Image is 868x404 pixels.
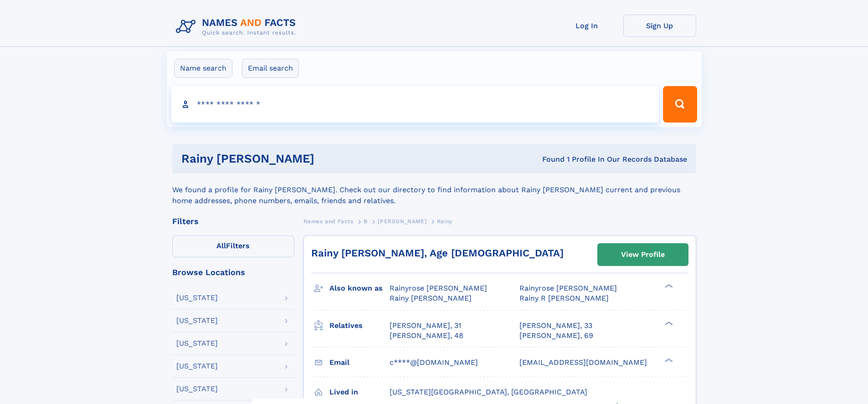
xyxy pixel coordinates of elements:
h3: Relatives [329,318,390,333]
button: Search Button [663,86,697,123]
label: Email search [242,59,299,78]
div: Filters [172,217,294,225]
a: Names and Facts [303,215,354,227]
a: Rainy [PERSON_NAME], Age [DEMOGRAPHIC_DATA] [311,247,564,259]
span: Rainyrose [PERSON_NAME] [519,284,617,292]
span: Rainy [PERSON_NAME] [390,294,472,302]
a: Sign Up [623,15,696,37]
a: [PERSON_NAME], 48 [390,331,463,341]
a: View Profile [598,244,688,266]
h1: Rainy [PERSON_NAME] [181,153,428,164]
a: Log In [550,15,623,37]
div: [US_STATE] [176,317,218,324]
span: [PERSON_NAME] [378,218,426,225]
h3: Also known as [329,281,390,296]
span: Rainy R [PERSON_NAME] [519,294,609,302]
a: [PERSON_NAME], 31 [390,321,461,331]
span: All [216,241,226,250]
div: [US_STATE] [176,294,218,302]
div: [US_STATE] [176,340,218,347]
a: [PERSON_NAME] [378,215,426,227]
div: Found 1 Profile In Our Records Database [428,154,687,164]
div: View Profile [621,244,665,265]
span: [EMAIL_ADDRESS][DOMAIN_NAME] [519,358,647,367]
a: B [364,215,368,227]
input: search input [171,86,659,123]
span: B [364,218,368,225]
a: [PERSON_NAME], 33 [519,321,592,331]
label: Filters [172,235,294,257]
span: Rainyrose [PERSON_NAME] [390,284,487,292]
span: Rainy [437,218,452,225]
h3: Email [329,355,390,370]
a: [PERSON_NAME], 69 [519,331,593,341]
div: ❯ [663,283,673,289]
div: [US_STATE] [176,385,218,393]
div: ❯ [663,320,673,326]
img: Logo Names and Facts [172,15,303,39]
div: We found a profile for Rainy [PERSON_NAME]. Check out our directory to find information about Rai... [172,174,696,206]
span: [US_STATE][GEOGRAPHIC_DATA], [GEOGRAPHIC_DATA] [390,388,587,396]
h3: Lived in [329,384,390,400]
div: ❯ [663,357,673,363]
div: [US_STATE] [176,363,218,370]
label: Name search [174,59,232,78]
div: Browse Locations [172,268,294,276]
